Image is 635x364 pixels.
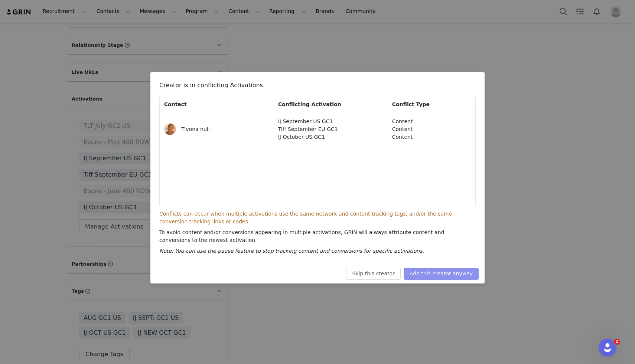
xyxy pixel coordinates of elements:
[392,125,470,133] p: Content
[346,268,400,280] button: Skip this creator
[159,229,476,244] p: To avoid content and/or conversions appearing in multiple activations, GRIN will always attribute...
[164,101,187,107] span: Contact
[278,118,382,125] p: IJ September US GC1
[278,101,341,107] span: Conflicting Activation
[404,268,479,280] button: Add this creator anyway
[159,247,476,255] p: Note: You can use the pause feature to stop tracking content and conversions for specific activat...
[159,81,476,93] h3: Creator is in conflicting Activations.
[392,133,470,141] p: Content
[278,133,382,141] p: IJ October US GC1
[159,210,476,226] p: Conflicts can occur when multiple activations use the same network and content tracking tags, and...
[181,126,209,132] span: Tivona null
[6,6,305,14] body: Rich Text Area. Press ALT-0 for help.
[614,339,620,345] span: 2
[392,118,470,125] p: Content
[599,339,616,357] iframe: Intercom live chat
[278,125,382,133] p: Tiff September EU GC1
[392,101,430,107] span: Conflict Type
[164,123,176,135] img: 3257f9fb-07ff-404d-b89c-a9f10d0daf71.jpg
